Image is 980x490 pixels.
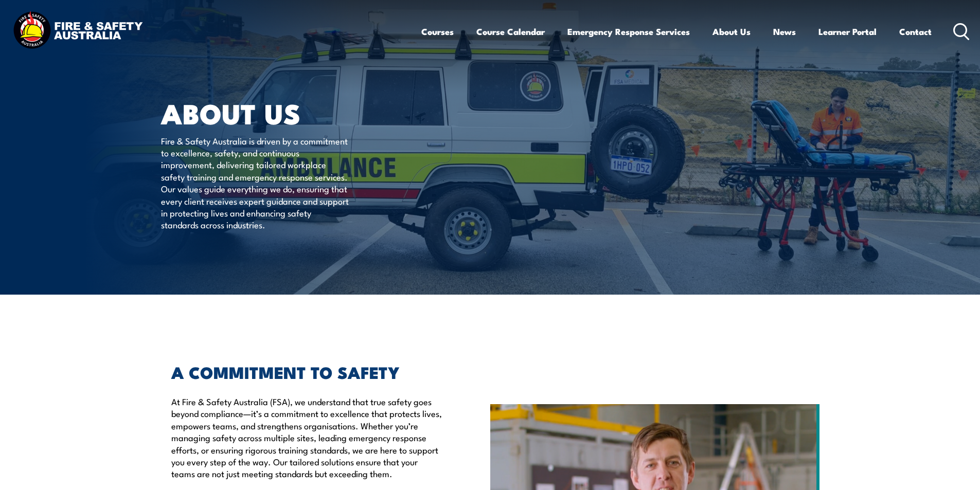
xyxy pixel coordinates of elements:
a: Courses [421,18,454,45]
p: Fire & Safety Australia is driven by a commitment to excellence, safety, and continuous improveme... [161,135,349,231]
a: About Us [712,18,751,45]
a: Emergency Response Services [567,18,690,45]
a: Learner Portal [818,18,877,45]
a: News [773,18,796,45]
h2: A COMMITMENT TO SAFETY [171,365,443,379]
h1: About Us [161,101,415,125]
a: Contact [899,18,932,45]
a: Course Calendar [476,18,545,45]
p: At Fire & Safety Australia (FSA), we understand that true safety goes beyond compliance—it’s a co... [171,395,443,480]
